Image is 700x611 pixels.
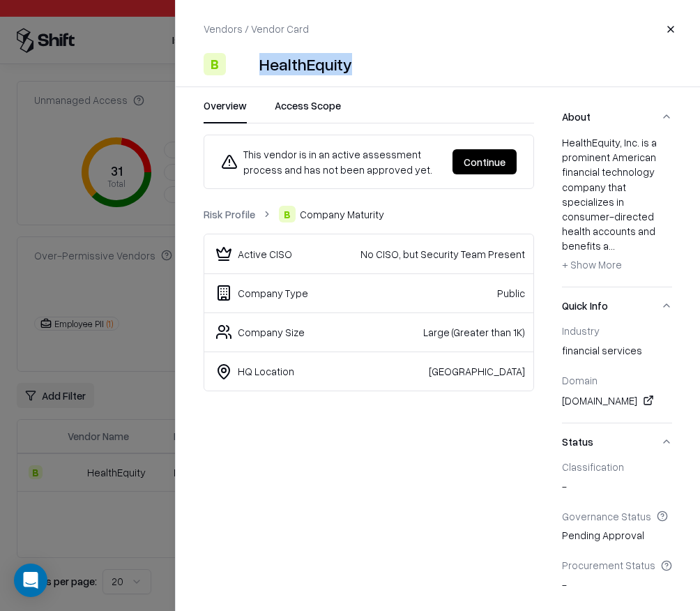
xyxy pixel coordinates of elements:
button: Quick Info [562,287,672,324]
div: B [204,53,226,75]
div: Governance Status [562,510,672,522]
div: Company Type [238,286,308,301]
button: Access Scope [275,98,341,123]
div: B [279,206,296,222]
button: Overview [204,98,247,123]
div: [GEOGRAPHIC_DATA] [340,364,525,379]
span: ... [609,239,615,252]
div: - [562,479,672,499]
button: Status [562,423,672,460]
div: No CISO, but Security Team Present [340,247,525,262]
div: This vendor is in an active assessment process and has not been approved yet. [221,146,441,177]
div: Public [340,286,525,301]
div: [DOMAIN_NAME] [562,392,672,409]
div: HealthEquity, Inc. is a prominent American financial technology company that specializes in consu... [562,135,672,276]
div: Procurement Status [562,559,672,571]
p: Vendors / Vendor Card [204,22,309,36]
div: financial services [562,343,672,363]
div: Quick Info [562,324,672,423]
div: Classification [562,460,672,473]
div: Pending Approval [562,528,672,548]
div: Active CISO [238,247,292,262]
span: Company Maturity [300,207,384,222]
button: + Show More [562,253,622,276]
div: Industry [562,324,672,337]
div: About [562,135,672,287]
span: + Show More [562,258,622,271]
nav: breadcrumb [204,206,534,222]
div: Company Size [238,325,305,340]
div: HealthEquity [259,53,352,75]
img: HealthEquity [231,53,254,75]
div: Status [562,460,672,608]
div: HQ Location [238,364,294,379]
button: About [562,98,672,135]
div: Domain [562,374,672,386]
a: Risk Profile [204,207,255,222]
button: Continue [452,149,517,174]
div: Large (Greater than 1K) [340,325,525,340]
div: - [562,578,672,597]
